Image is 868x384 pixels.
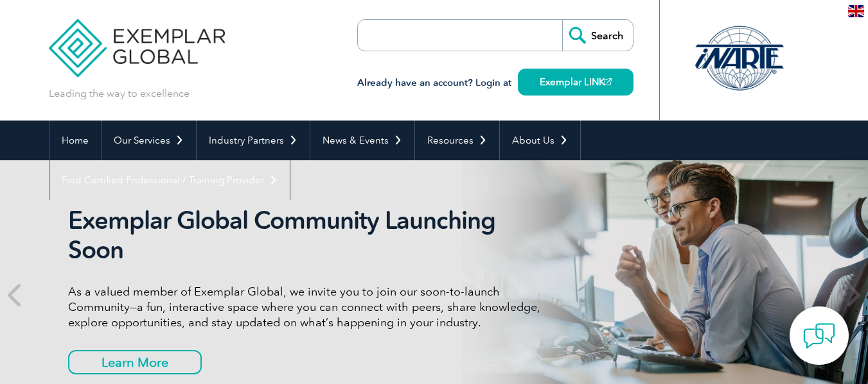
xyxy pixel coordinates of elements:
[49,87,190,101] p: Leading the way to excellence
[500,121,580,160] a: About Us
[197,121,310,160] a: Industry Partners
[562,20,633,51] input: Search
[310,121,414,160] a: News & Events
[102,121,196,160] a: Our Services
[68,350,202,374] a: Learn More
[803,320,835,352] img: contact-chat.png
[357,75,633,91] h3: Already have an account? Login at
[68,284,550,330] p: As a valued member of Exemplar Global, we invite you to join our soon-to-launch Community—a fun, ...
[68,206,550,265] h2: Exemplar Global Community Launching Soon
[49,160,290,200] a: Find Certified Professional / Training Provider
[49,121,101,160] a: Home
[848,5,864,17] img: en
[605,78,612,85] img: open_square.png
[415,121,499,160] a: Resources
[518,69,633,96] a: Exemplar LINK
